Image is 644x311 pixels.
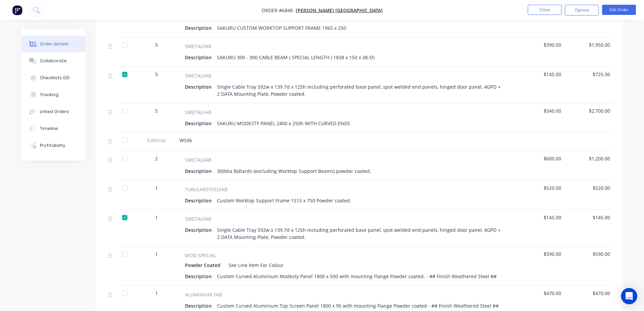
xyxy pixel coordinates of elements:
div: Description [185,301,214,311]
button: Profitability [21,137,86,154]
div: SAKURU MODESTY PANEL 2400 x 250h WITH CURVED ENDS [214,118,353,128]
button: Collaborate [21,52,86,69]
button: Timeline [21,120,86,137]
span: 1 [155,250,158,258]
span: $590.00 [567,250,610,258]
div: Custom Curved Aluminium Top Screen Panel 1800 x 95 with mounting Flange Powder coated - ## Finish... [214,301,501,311]
span: $145.00 [518,71,561,78]
div: Single Cable Tray 592w x 139.7d x 125h including perforated base panel, spot welded end panels, h... [214,225,507,242]
div: Order details [40,41,69,47]
div: Description [185,196,214,205]
span: $590.00 [518,250,561,258]
span: $470.00 [567,290,610,297]
button: Tracking [21,86,86,103]
span: Order #6848 - [262,7,296,14]
div: Linked Orders [40,109,69,115]
span: SMETALFAB [185,109,211,116]
span: External [139,137,174,144]
div: Checklists 0/0 [40,75,70,81]
div: Custom Worktop Support Frame 1515 x 750 Powder coated. [214,196,354,205]
span: WS06 [180,137,192,143]
div: Description [185,271,214,281]
div: Profitability [40,142,65,149]
span: $2,700.00 [567,107,610,114]
div: SAKURU 300 - 300 CABLE BEAM ( SPECIAL LENGTH ) 1838 x 150 x 38.5h [214,52,378,62]
div: Description [185,118,214,128]
span: 5 [155,41,158,48]
button: Checklists 0/0 [21,69,86,86]
div: Description [185,225,214,235]
span: SMETALFAB [185,43,211,50]
div: Powder Coated [185,260,223,270]
span: 1 [155,290,158,297]
span: SMETALFAB [185,156,211,163]
div: Open Intercom Messenger [621,288,637,304]
div: 300dia Bollards (excluding Worktop Support Beams) powder coated. [214,166,374,176]
span: SMETALFAB [185,72,211,79]
button: Options [565,5,599,16]
div: Timeline [40,126,58,132]
span: $390.00 [518,41,561,48]
span: $470.00 [518,290,561,297]
div: Description [185,166,214,176]
div: SAKURU CUSTOM WORKTOP SUPPORT FRAME 1965 x 250 [214,23,349,33]
span: $520.00 [518,184,561,192]
div: Description [185,23,214,33]
button: Close [528,5,562,15]
a: [PERSON_NAME] [GEOGRAPHIC_DATA] [296,7,383,14]
span: 5 [155,71,158,78]
span: $520.00 [567,184,610,192]
button: Order details [21,36,86,52]
span: 1 [155,214,158,221]
span: $145.00 [567,214,610,221]
span: TUBULARSTEELFAB [185,186,228,193]
span: $1,200.00 [567,155,610,162]
div: Custom Curved Aluminium Modesty Panel 1800 x 500 with mounting Flange Powder coated. - ## Finish ... [214,271,499,281]
div: Single Cable Tray 592w x 139.7d x 125h including perforated base panel, spot welded end panels, h... [214,82,507,99]
span: 2 [155,155,158,162]
button: Edit Order [602,5,636,15]
span: $540.00 [518,107,561,114]
div: See Line Item For Colour [226,260,284,270]
span: MOD-SPECIAL [185,252,216,259]
img: Factory [12,5,22,15]
span: 1 [155,184,158,192]
span: $145.00 [518,214,561,221]
div: Description [185,82,214,92]
span: $600.00 [518,155,561,162]
span: SMETALFAB [185,215,211,222]
span: $1,950.00 [567,41,610,48]
div: Description [185,52,214,62]
span: ALUMINIUM FAB [185,291,222,298]
span: $725.00 [567,71,610,78]
button: Linked Orders [21,103,86,120]
div: Collaborate [40,58,67,64]
span: 5 [155,107,158,114]
div: Tracking [40,92,58,98]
